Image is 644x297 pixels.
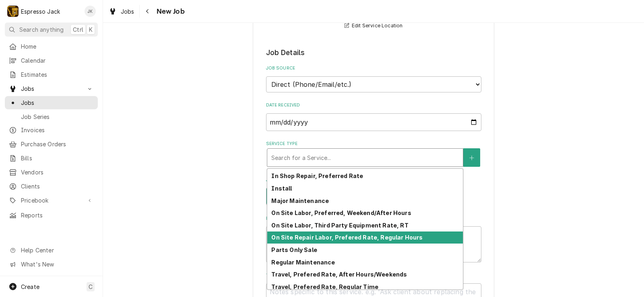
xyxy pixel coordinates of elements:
[266,141,481,167] div: Service Type
[21,260,93,268] span: What's New
[21,113,94,121] span: Job Series
[271,283,378,290] strong: Travel, Prefered Rate, Regular Time
[21,7,60,16] div: Espresso Jack
[21,196,82,205] span: Pricebook
[141,5,154,18] button: Navigate back
[85,6,96,17] div: JK
[5,96,98,109] a: Jobs
[266,102,481,109] label: Date Received
[21,70,94,79] span: Estimates
[21,126,94,134] span: Invoices
[266,102,481,131] div: Date Received
[5,23,98,37] button: Search anythingCtrlK
[5,110,98,123] a: Job Series
[271,259,335,266] strong: Regular Maintenance
[266,47,481,58] legend: Job Details
[5,123,98,137] a: Invoices
[266,177,481,205] div: Job Type
[21,283,39,290] span: Create
[266,215,481,262] div: Reason For Call
[271,246,317,253] strong: Parts Only Sale
[21,182,94,190] span: Clients
[271,197,329,204] strong: Major Maintenance
[271,172,363,179] strong: In Shop Repair, Preferred Rate
[21,211,94,219] span: Reports
[154,6,185,17] span: New Job
[5,180,98,193] a: Clients
[266,215,481,222] label: Reason For Call
[5,244,98,257] a: Go to Help Center
[266,65,481,72] label: Job Source
[5,152,98,165] a: Bills
[271,185,292,192] strong: Install
[266,177,481,183] label: Job Type
[21,98,94,107] span: Jobs
[21,168,94,176] span: Vendors
[21,140,94,148] span: Purchase Orders
[5,68,98,81] a: Estimates
[5,137,98,151] a: Purchase Orders
[21,84,82,93] span: Jobs
[121,7,134,16] span: Jobs
[271,234,423,241] strong: On Site Repair Labor, Prefered Rate, Regular Hours
[5,209,98,222] a: Reports
[73,25,83,34] span: Ctrl
[266,141,481,147] label: Service Type
[5,40,98,53] a: Home
[271,222,408,229] strong: On Site Labor, Third Party Equipment Rate, RT
[463,148,480,167] button: Create New Service
[21,154,94,162] span: Bills
[89,25,93,34] span: K
[5,166,98,179] a: Vendors
[7,6,19,17] div: E
[7,6,19,17] div: Espresso Jack's Avatar
[21,56,94,65] span: Calendar
[5,258,98,271] a: Go to What's New
[21,246,93,254] span: Help Center
[19,25,64,34] span: Search anything
[5,82,98,95] a: Go to Jobs
[343,21,404,31] button: Edit Service Location
[105,5,138,18] a: Jobs
[469,155,474,161] svg: Create New Service
[271,209,411,216] strong: On Site Labor, Preferred, Weekend/After Hours
[271,271,407,278] strong: Travel, Prefered Rate, After Hours/Weekends
[85,6,96,17] div: Jack Kehoe's Avatar
[89,283,93,291] span: C
[266,113,481,131] input: yyyy-mm-dd
[5,194,98,207] a: Go to Pricebook
[21,42,94,51] span: Home
[266,65,481,92] div: Job Source
[5,54,98,67] a: Calendar
[266,272,481,279] label: Technician Instructions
